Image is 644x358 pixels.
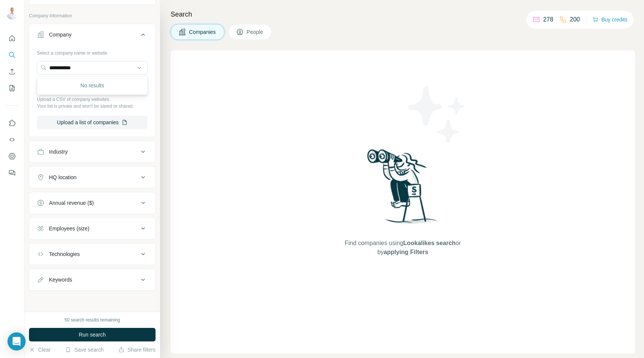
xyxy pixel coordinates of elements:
span: Companies [189,28,217,36]
span: Lookalikes search [403,240,456,246]
button: My lists [6,81,18,95]
button: Use Surfe on LinkedIn [6,116,18,130]
button: HQ location [29,168,155,186]
p: Upload a CSV of company websites. [37,96,148,103]
img: Surfe Illustration - Woman searching with binoculars [364,147,442,231]
div: Open Intercom Messenger [8,332,26,350]
button: Quick start [6,32,18,45]
button: Run search [29,328,156,341]
button: Use Surfe API [6,133,18,146]
button: Feedback [6,166,18,180]
button: Share filters [118,346,156,353]
span: People [247,28,264,36]
span: Run search [79,331,106,338]
div: Technologies [49,250,80,258]
div: Annual revenue ($) [49,199,94,207]
button: Clear [29,346,50,353]
div: Select a company name or website [37,47,148,56]
button: Dashboard [6,149,18,163]
div: HQ location [49,174,76,181]
button: Buy credits [592,14,627,25]
p: 200 [570,15,580,24]
button: Employees (size) [29,219,155,238]
button: Annual revenue ($) [29,194,155,212]
button: Search [6,48,18,62]
div: 50 search results remaining [64,317,120,323]
div: Industry [49,148,68,155]
p: Company information [29,12,156,19]
button: Keywords [29,271,155,289]
img: Surfe Illustration - Stars [403,81,471,148]
div: Employees (size) [49,225,89,232]
span: applying Filters [384,249,428,255]
div: No results [39,78,146,93]
span: Find companies using or by [342,239,463,257]
button: Upload a list of companies [37,116,148,129]
h4: Search [171,9,635,20]
div: Keywords [49,276,72,283]
button: Save search [65,346,104,353]
div: Company [49,31,72,38]
img: Avatar [6,8,18,20]
button: Industry [29,143,155,161]
button: Company [29,26,155,47]
button: Technologies [29,245,155,263]
p: Your list is private and won't be saved or shared. [37,103,148,110]
p: 278 [543,15,553,24]
button: Enrich CSV [6,65,18,78]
